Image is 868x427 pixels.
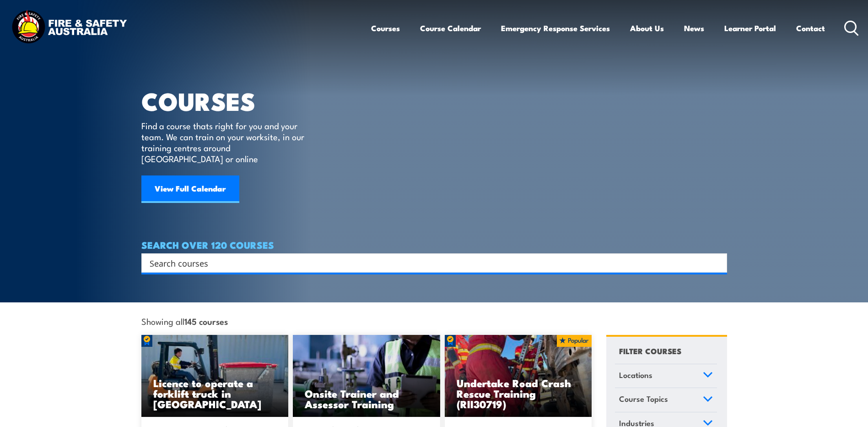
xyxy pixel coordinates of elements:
a: About Us [630,16,664,40]
a: Courses [371,16,400,40]
input: Search input [150,256,707,270]
a: Learner Portal [724,16,776,40]
span: Showing all [141,316,228,326]
a: Emergency Response Services [501,16,610,40]
img: Road Crash Rescue Training [445,335,592,417]
a: View Full Calendar [141,175,239,203]
a: Onsite Trainer and Assessor Training [293,335,440,417]
h3: Onsite Trainer and Assessor Training [305,388,428,409]
img: Licence to operate a forklift truck Training [141,335,289,417]
form: Search form [151,257,709,269]
span: Course Topics [619,393,668,405]
h3: Licence to operate a forklift truck in [GEOGRAPHIC_DATA] [153,378,277,409]
h4: FILTER COURSES [619,345,681,357]
button: Search magnifier button [711,257,724,269]
h3: Undertake Road Crash Rescue Training (RII30719) [457,378,580,409]
a: Course Topics [615,388,717,412]
a: News [684,16,704,40]
h4: SEARCH OVER 120 COURSES [141,240,727,250]
a: Course Calendar [420,16,481,40]
a: Licence to operate a forklift truck in [GEOGRAPHIC_DATA] [141,335,289,417]
a: Locations [615,364,717,388]
h1: COURSES [141,90,318,111]
p: Find a course thats right for you and your team. We can train on your worksite, in our training c... [141,120,308,164]
span: Locations [619,369,652,381]
img: Safety For Leaders [293,335,440,417]
a: Contact [796,16,825,40]
a: Undertake Road Crash Rescue Training (RII30719) [445,335,592,417]
strong: 145 courses [184,315,228,327]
